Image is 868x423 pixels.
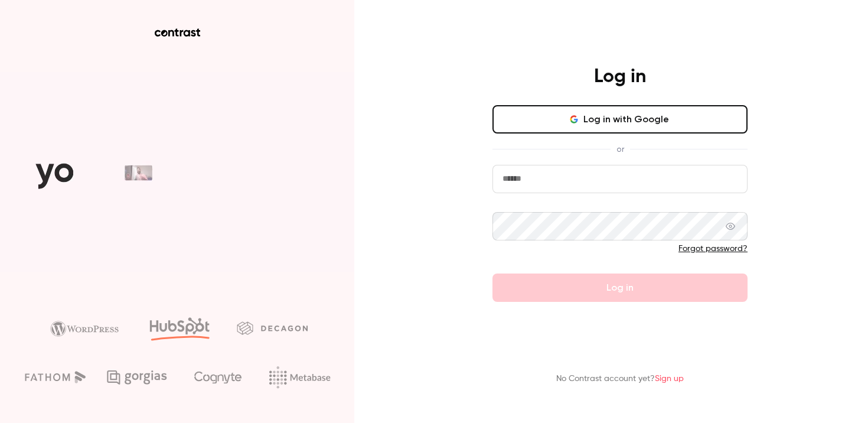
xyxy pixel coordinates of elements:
[655,375,684,383] a: Sign up
[678,245,748,253] a: Forgot password?
[492,105,748,134] button: Log in with Google
[556,373,684,385] p: No Contrast account yet?
[611,143,630,155] span: or
[594,65,646,89] h4: Log in
[237,321,308,334] img: decagon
